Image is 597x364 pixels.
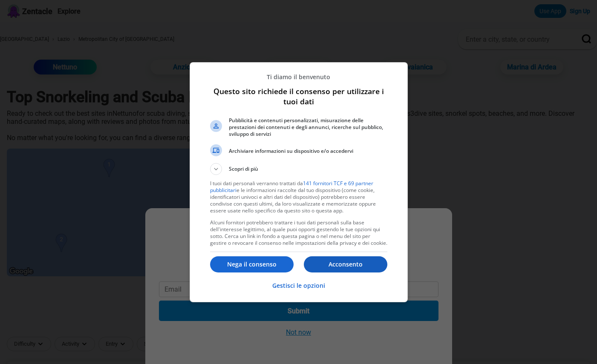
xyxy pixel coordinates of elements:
button: Scopri di più [210,163,387,175]
div: Questo sito richiede il consenso per utilizzare i tuoi dati [190,62,408,302]
span: Pubblicità e contenuti personalizzati, misurazione delle prestazioni dei contenuti e degli annunc... [229,117,387,138]
button: Acconsento [304,256,387,272]
p: I tuoi dati personali verranno trattati da e le informazioni raccolte dal tuo dispositivo (come c... [210,180,387,214]
button: Nega il consenso [210,256,294,272]
p: Ti diamo il benvenuto [210,73,387,81]
span: Archiviare informazioni su dispositivo e/o accedervi [229,148,387,155]
span: Scopri di più [229,165,258,175]
a: 141 fornitori TCF e 69 partner pubblicitari [210,180,373,194]
p: Nega il consenso [210,260,294,269]
p: Alcuni fornitori potrebbero trattare i tuoi dati personali sulla base dell'interesse legittimo, a... [210,219,387,246]
button: Gestisci le opzioni [272,277,325,295]
p: Acconsento [304,260,387,269]
p: Gestisci le opzioni [272,281,325,290]
h1: Questo sito richiede il consenso per utilizzare i tuoi dati [210,86,387,106]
